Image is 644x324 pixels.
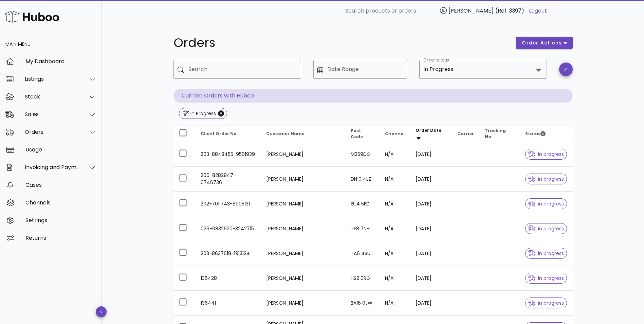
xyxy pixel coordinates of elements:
[345,192,379,216] td: GL4 5FD
[345,291,379,316] td: BA16 0JW
[261,216,345,241] td: [PERSON_NAME]
[410,167,452,192] td: [DATE]
[195,167,261,192] td: 206-8282847-0746736
[25,199,96,206] div: Channels
[345,216,379,241] td: TF8 7NH
[528,201,564,206] span: in progress
[25,182,96,188] div: Cases
[195,142,261,167] td: 203-8848455-9501939
[410,291,452,316] td: [DATE]
[25,76,80,82] div: Listings
[261,142,345,167] td: [PERSON_NAME]
[5,10,59,24] img: Huboo Logo
[195,126,261,142] th: Client Order No.
[261,291,345,316] td: [PERSON_NAME]
[423,66,453,72] div: In Progress
[261,126,345,142] th: Customer Name
[528,152,564,157] span: in progress
[410,216,452,241] td: [DATE]
[261,192,345,216] td: [PERSON_NAME]
[266,131,305,137] span: Customer Name
[479,126,520,142] th: Tracking No.
[410,126,452,142] th: Order Date: Sorted descending. Activate to remove sorting.
[261,266,345,291] td: [PERSON_NAME]
[25,58,96,65] div: My Dashboard
[25,93,80,100] div: Stock
[380,142,410,167] td: N/A
[173,37,508,49] h1: Orders
[410,142,452,167] td: [DATE]
[25,146,96,153] div: Usage
[410,192,452,216] td: [DATE]
[410,241,452,266] td: [DATE]
[261,167,345,192] td: [PERSON_NAME]
[521,39,562,47] span: order actions
[189,110,216,117] div: In Progress
[452,126,479,142] th: Carrier
[419,60,547,79] div: Order statusIn Progress
[25,235,96,241] div: Returns
[448,7,494,15] span: [PERSON_NAME]
[529,7,547,15] a: Logout
[25,164,80,170] div: Invoicing and Payments
[345,142,379,167] td: M359DG
[261,241,345,266] td: [PERSON_NAME]
[345,167,379,192] td: DN10 4LZ
[218,110,224,116] button: Close
[528,276,564,281] span: in progress
[416,127,441,133] span: Order Date
[485,128,506,140] span: Tracking No.
[423,58,449,63] label: Order status
[25,129,80,135] div: Orders
[528,301,564,305] span: in progress
[516,37,572,49] button: order actions
[495,7,524,15] span: (Ref: 3397)
[195,241,261,266] td: 203-8637618-1913124
[385,131,405,137] span: Channel
[195,291,261,316] td: 136441
[195,266,261,291] td: 136428
[345,126,379,142] th: Post Code
[380,192,410,216] td: N/A
[201,131,238,137] span: Client Order No.
[410,266,452,291] td: [DATE]
[380,266,410,291] td: N/A
[380,216,410,241] td: N/A
[380,241,410,266] td: N/A
[380,167,410,192] td: N/A
[520,126,573,142] th: Status
[25,111,80,118] div: Sales
[345,266,379,291] td: HS2 0RG
[380,291,410,316] td: N/A
[195,216,261,241] td: 026-0832620-3242715
[173,89,573,103] p: Current Orders with Huboo
[457,131,474,137] span: Carrier
[25,217,96,223] div: Settings
[380,126,410,142] th: Channel
[345,241,379,266] td: TA6 4SU
[528,226,564,231] span: in progress
[528,177,564,181] span: in progress
[351,128,363,140] span: Post Code
[195,192,261,216] td: 202-7011743-8905131
[528,251,564,256] span: in progress
[525,131,546,137] span: Status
